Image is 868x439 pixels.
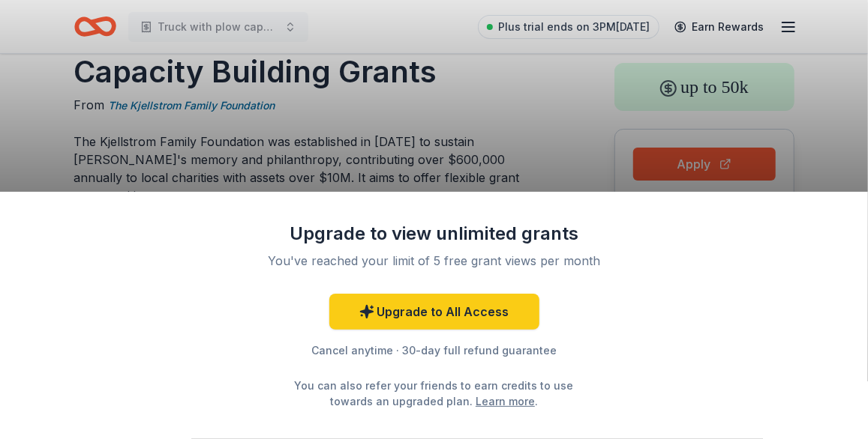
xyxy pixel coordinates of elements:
[476,393,535,409] a: Learn more
[257,252,611,270] div: You've reached your limit of 5 free grant views per month
[281,378,587,409] div: You can also refer your friends to earn credits to use towards an upgraded plan. .
[239,222,629,246] div: Upgrade to view unlimited grants
[239,342,629,360] div: Cancel anytime · 30-day full refund guarantee
[329,294,539,330] a: Upgrade to All Access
